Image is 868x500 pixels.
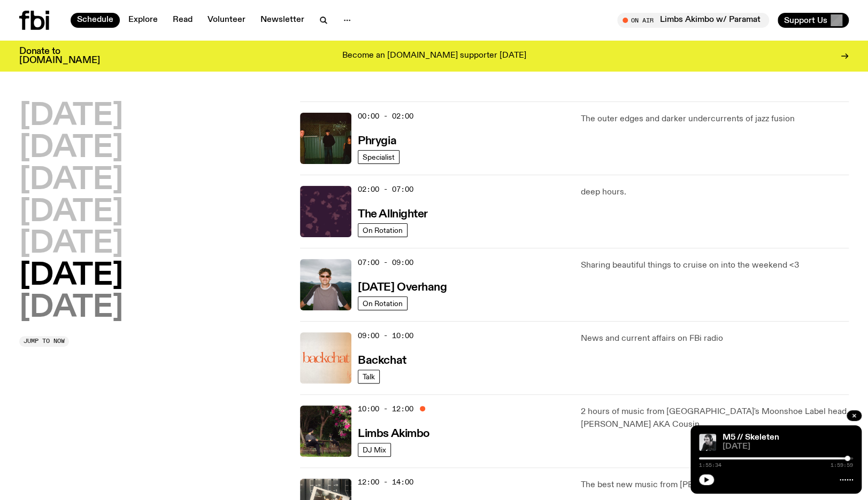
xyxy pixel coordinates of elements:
[342,51,526,61] p: Become an [DOMAIN_NAME] supporter [DATE]
[358,136,396,147] h3: Phrygia
[831,463,853,468] span: 1:59:59
[300,405,351,457] img: Jackson sits at an outdoor table, legs crossed and gazing at a black and brown dog also sitting a...
[358,282,447,293] h3: [DATE] Overhang
[358,355,406,366] h3: Backchat
[166,13,199,28] a: Read
[581,332,849,345] p: News and current affairs on FBi radio
[363,226,403,235] span: On Rotation
[358,428,430,440] h3: Limbs Akimbo
[723,433,779,442] a: M5 // Skeleten
[358,353,406,366] a: Backchat
[363,300,403,308] span: On Rotation
[699,463,721,468] span: 1:55:34
[19,336,69,347] button: Jump to now
[358,257,413,268] span: 07:00 - 09:00
[358,184,413,194] span: 02:00 - 07:00
[358,111,413,121] span: 00:00 - 02:00
[201,13,252,28] a: Volunteer
[358,134,396,147] a: Phrygia
[358,280,447,293] a: [DATE] Overhang
[358,404,413,414] span: 10:00 - 12:00
[19,261,123,291] button: [DATE]
[358,370,380,384] a: Talk
[581,479,849,491] p: The best new music from [PERSON_NAME], aus + beyond!
[254,13,311,28] a: Newsletter
[358,477,413,487] span: 12:00 - 14:00
[300,259,351,310] img: Harrie Hastings stands in front of cloud-covered sky and rolling hills. He's wearing sunglasses a...
[778,13,849,28] button: Support Us
[363,446,386,454] span: DJ Mix
[19,134,123,163] button: [DATE]
[358,223,408,237] a: On Rotation
[358,150,400,164] a: Specialist
[358,331,413,341] span: 09:00 - 10:00
[71,13,120,28] a: Schedule
[581,186,849,199] p: deep hours.
[19,47,100,65] h3: Donate to [DOMAIN_NAME]
[24,338,65,344] span: Jump to now
[19,198,123,228] button: [DATE]
[581,259,849,272] p: Sharing beautiful things to cruise on into the weekend <3
[358,209,428,220] h3: The Allnighter
[358,426,430,440] a: Limbs Akimbo
[122,13,164,28] a: Explore
[581,405,849,431] p: 2 hours of music from [GEOGRAPHIC_DATA]'s Moonshoe Label head, [PERSON_NAME] AKA Cousin
[363,373,375,381] span: Talk
[784,15,827,25] span: Support Us
[617,13,769,28] button: On AirLimbs Akimbo w/ Paramat
[300,113,351,164] img: A greeny-grainy film photo of Bela, John and Bindi at night. They are standing in a backyard on g...
[581,113,849,126] p: The outer edges and darker undercurrents of jazz fusion
[363,153,395,161] span: Specialist
[358,443,391,457] a: DJ Mix
[19,166,123,196] button: [DATE]
[19,229,123,259] button: [DATE]
[358,296,408,310] a: On Rotation
[19,293,123,323] button: [DATE]
[19,101,123,131] button: [DATE]
[358,207,428,220] a: The Allnighter
[723,443,853,451] span: [DATE]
